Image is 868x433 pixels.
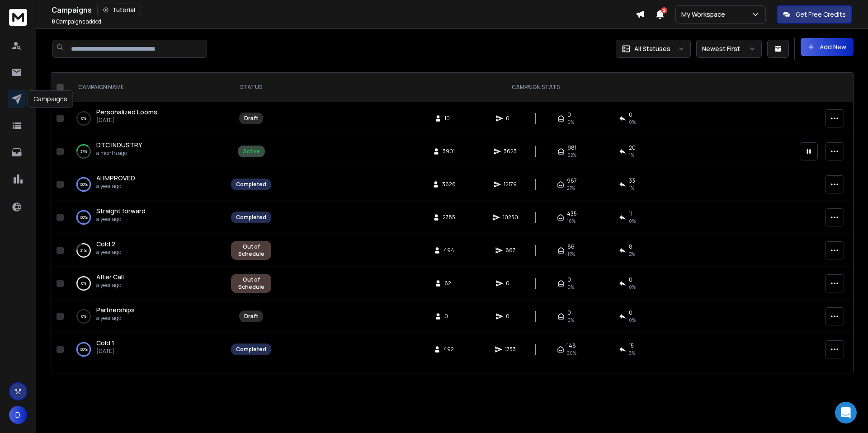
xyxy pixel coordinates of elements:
[96,141,142,150] a: DTC INDUSTRY
[52,18,101,25] p: Campaigns added
[443,346,454,353] span: 492
[629,276,632,283] span: 0
[243,148,260,155] div: Active
[567,210,577,217] span: 435
[96,273,124,281] span: After Call
[629,250,635,258] span: 2 %
[567,184,575,192] span: 27 %
[9,406,27,424] button: D
[236,346,266,353] div: Completed
[629,177,635,184] span: 33
[567,349,576,357] span: 30 %
[67,267,226,300] td: 0%After Calla year ago
[629,316,636,324] span: 0%
[96,150,142,157] p: a month ago
[67,135,226,168] td: 37%DTC INDUSTRYa month ago
[244,313,258,320] div: Draft
[67,333,226,366] td: 100%Cold 1[DATE]
[96,141,142,149] span: DTC INDUSTRY
[629,184,634,192] span: 1 %
[505,247,515,254] span: 667
[67,73,226,102] th: CAMPAIGN NAME
[567,283,574,291] span: 0%
[67,234,226,267] td: 21%Cold 2a year ago
[96,117,157,124] p: [DATE]
[567,276,571,283] span: 0
[567,342,576,349] span: 148
[96,339,114,348] a: Cold 1
[442,181,456,188] span: 3626
[96,108,157,116] span: Personalized Looms
[629,309,632,316] span: 0
[629,349,635,357] span: 3 %
[97,4,141,16] button: Tutorial
[629,217,636,225] span: 0 %
[696,40,762,58] button: Newest First
[801,38,854,56] button: Add New
[277,73,794,102] th: CAMPAIGN STATS
[567,316,574,324] span: 0%
[506,313,515,320] span: 0
[504,148,517,155] span: 3623
[506,280,515,287] span: 0
[80,180,88,189] p: 100 %
[777,5,852,24] button: Get Free Credits
[567,118,574,126] span: 0%
[505,346,516,353] span: 1753
[96,348,114,355] p: [DATE]
[81,279,86,288] p: 0 %
[80,147,87,156] p: 37 %
[503,214,518,221] span: 10250
[567,144,576,151] span: 981
[444,280,453,287] span: 62
[96,240,115,248] span: Cold 2
[629,342,634,349] span: 15
[67,102,226,135] td: 0%Personalized Looms[DATE]
[80,246,87,255] p: 21 %
[567,217,576,225] span: 16 %
[443,148,455,155] span: 3901
[629,243,632,250] span: 8
[236,214,266,221] div: Completed
[96,306,135,315] a: Partnerships
[67,201,226,234] td: 100%Straight forwarda year ago
[80,345,88,354] p: 100 %
[244,115,258,122] div: Draft
[96,273,124,282] a: After Call
[629,118,636,126] span: 0%
[226,73,277,102] th: STATUS
[634,44,670,53] p: All Statuses
[236,181,266,188] div: Completed
[81,312,86,321] p: 0 %
[444,313,453,320] span: 0
[28,90,73,108] div: Campaigns
[96,315,135,322] p: a year ago
[629,151,634,159] span: 1 %
[567,151,576,159] span: 62 %
[96,108,157,117] a: Personalized Looms
[629,144,636,151] span: 20
[96,183,135,190] p: a year ago
[506,115,515,122] span: 0
[96,174,135,183] a: AI IMPROVED
[796,10,846,19] p: Get Free Credits
[52,4,636,16] div: Campaigns
[67,300,226,333] td: 0%Partnershipsa year ago
[443,247,454,254] span: 494
[67,168,226,201] td: 100%AI IMPROVEDa year ago
[567,243,575,250] span: 86
[629,283,636,291] span: 0%
[661,7,667,14] span: 2
[835,402,857,424] div: Open Intercom Messenger
[96,249,121,256] p: a year ago
[567,177,577,184] span: 987
[96,207,146,216] a: Straight forward
[629,111,632,118] span: 0
[443,214,455,221] span: 2785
